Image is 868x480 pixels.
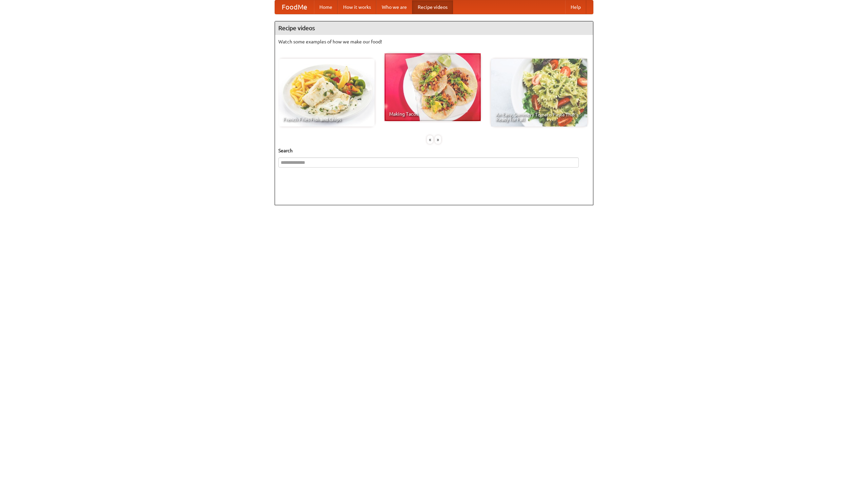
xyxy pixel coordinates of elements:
[565,0,586,14] a: Help
[314,0,338,14] a: Home
[491,59,587,127] a: An Easy, Summery Tomato Pasta That's Ready for Fall
[283,117,370,122] span: French Fries Fish and Chips
[275,0,314,14] a: FoodMe
[338,0,376,14] a: How it works
[275,21,593,35] h4: Recipe videos
[278,147,590,154] h5: Search
[435,135,441,144] div: »
[389,112,476,116] span: Making Tacos
[496,112,583,122] span: An Easy, Summery Tomato Pasta That's Ready for Fall
[427,135,433,144] div: «
[278,38,590,45] p: Watch some examples of how we make our food!
[384,53,481,121] a: Making Tacos
[278,59,375,127] a: French Fries Fish and Chips
[376,0,412,14] a: Who we are
[412,0,453,14] a: Recipe videos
